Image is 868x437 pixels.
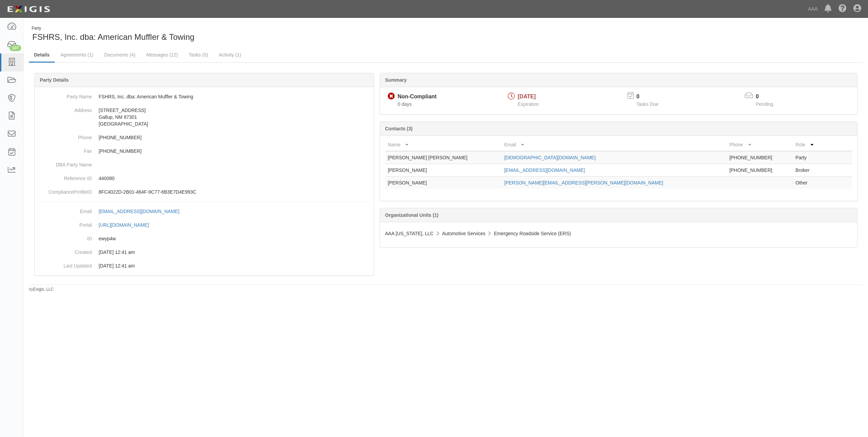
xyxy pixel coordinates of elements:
span: [DATE] [518,94,536,99]
b: Party Details [40,77,69,83]
a: AAA [805,2,821,16]
td: [PERSON_NAME] [PERSON_NAME] [385,151,501,164]
dd: FSHRS, Inc. dba: American Muffler & Towing [37,90,371,103]
a: Documents (4) [99,48,140,62]
a: Exigis, LLC [33,287,54,292]
a: [PERSON_NAME][EMAIL_ADDRESS][PERSON_NAME][DOMAIN_NAME] [504,180,663,185]
dt: Created [37,245,92,256]
dt: Last Updated [37,259,92,269]
span: Automotive Services [442,231,486,236]
dd: [PHONE_NUMBER] [37,131,371,144]
th: Phone [727,139,792,151]
p: 0 [636,93,667,101]
dd: 03/10/2023 12:41 am [37,259,371,273]
td: [PHONE_NUMBER] [727,164,792,177]
dt: Reference ID [37,172,92,182]
dt: Party Name [37,90,92,100]
dt: DBA Party Name [37,158,92,168]
span: Expiration [518,101,539,107]
dt: ComplianceProfileID [37,185,92,195]
p: 0 [756,93,782,101]
a: Agreements (1) [55,48,98,62]
dd: [STREET_ADDRESS] Gallup, NM 87301 [GEOGRAPHIC_DATA] [37,103,371,131]
th: Name [385,139,501,151]
a: [EMAIL_ADDRESS][DOMAIN_NAME] [504,167,585,173]
td: [PERSON_NAME] [385,177,501,189]
dt: Fax [37,144,92,155]
div: 107 [10,45,21,51]
span: AAA [US_STATE], LLC [385,231,434,236]
i: Help Center - Complianz [838,5,847,13]
small: by [29,287,54,292]
td: [PHONE_NUMBER] [727,151,792,164]
a: [EMAIL_ADDRESS][DOMAIN_NAME] [99,209,187,214]
dd: [PHONE_NUMBER] [37,144,371,158]
td: [PERSON_NAME] [385,164,501,177]
p: 8FC4022D-2B01-464F-9C77-6B3E7D4E993C [99,189,371,195]
span: Tasks Due [636,101,658,107]
a: Details [29,48,55,63]
img: logo-5460c22ac91f19d4615b14bd174203de0afe785f0fc80cf4dbbc73dc1793850b.png [5,3,52,15]
span: FSHRS, Inc. dba: American Muffler & Towing [32,32,195,42]
dt: ID [37,232,92,242]
div: Non-Compliant [398,93,437,101]
td: Broker [793,164,825,177]
dt: Portal [37,218,92,228]
dd: ewyp4w [37,232,371,245]
a: Tasks (0) [184,48,213,62]
td: Party [793,151,825,164]
a: Activity (1) [214,48,246,62]
dt: Phone [37,131,92,141]
dd: 03/10/2023 12:41 am [37,245,371,259]
a: Messages (12) [141,48,183,62]
td: Other [793,177,825,189]
th: Role [793,139,825,151]
span: Emergency Roadside Service (ERS) [494,231,571,236]
a: [URL][DOMAIN_NAME] [99,222,156,228]
div: FSHRS, Inc. dba: American Muffler & Towing [29,26,441,43]
span: Since 09/12/2025 [398,101,412,107]
dt: Address [37,103,92,114]
b: Summary [385,77,407,83]
span: Pending [756,101,773,107]
div: Party [32,26,195,31]
th: Email [501,139,727,151]
b: Contacts (3) [385,126,413,131]
p: 440080 [99,175,371,182]
dt: Email [37,205,92,215]
b: Organizational Units (1) [385,212,438,218]
div: [EMAIL_ADDRESS][DOMAIN_NAME] [99,208,179,215]
a: [DEMOGRAPHIC_DATA][DOMAIN_NAME] [504,155,596,160]
i: Non-Compliant [388,93,395,100]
